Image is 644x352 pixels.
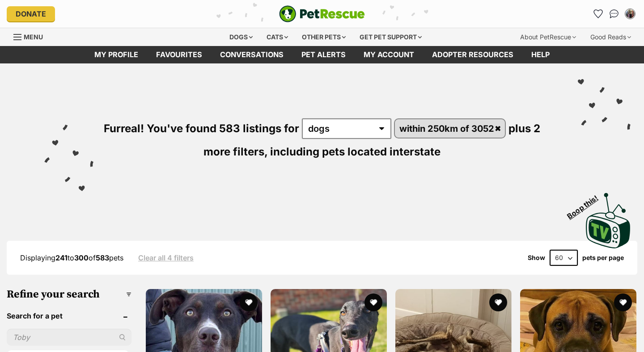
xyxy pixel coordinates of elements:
div: Dogs [223,28,259,46]
img: Magda Ching profile pic [626,9,635,18]
a: Clear all 4 filters [138,254,194,262]
img: chat-41dd97257d64d25036548639549fe6c8038ab92f7586957e7f3b1b290dea8141.svg [610,9,619,18]
div: About PetRescue [514,28,582,46]
a: Conversations [607,7,621,21]
a: Adopter resources [423,46,522,63]
img: PetRescue TV logo [586,193,631,248]
button: favourite [614,293,632,311]
span: Displaying to of pets [20,253,123,262]
strong: 583 [96,253,109,262]
a: My profile [85,46,147,63]
span: Show [528,254,545,261]
div: Good Reads [584,28,637,46]
div: Other pets [296,28,352,46]
span: Menu [24,33,43,41]
ul: Account quick links [591,7,637,21]
button: favourite [364,293,382,311]
a: Donate [7,6,55,21]
label: pets per page [582,254,624,261]
a: Pet alerts [292,46,355,63]
a: Favourites [591,7,605,21]
span: plus 2 more filters, [203,122,540,158]
a: PetRescue [279,5,365,22]
span: including pets located interstate [270,145,441,158]
img: logo-e224e6f780fb5917bec1dbf3a21bbac754714ae5b6737aabdf751b685950b380.svg [279,5,365,22]
span: Furreal! You've found 583 listings for [104,122,299,135]
a: Boop this! [586,185,631,250]
a: Help [522,46,559,63]
a: My account [355,46,423,63]
a: within 250km of 3052 [395,119,505,138]
strong: 241 [55,253,68,262]
div: Get pet support [353,28,428,46]
a: Favourites [147,46,211,63]
button: favourite [240,293,258,311]
header: Search for a pet [7,312,131,320]
a: Menu [13,28,49,44]
div: Cats [260,28,294,46]
button: favourite [489,293,507,311]
strong: 300 [74,253,89,262]
input: Toby [7,329,131,346]
h3: Refine your search [7,288,131,301]
a: conversations [211,46,292,63]
span: Boop this! [566,188,607,220]
button: My account [623,7,637,21]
